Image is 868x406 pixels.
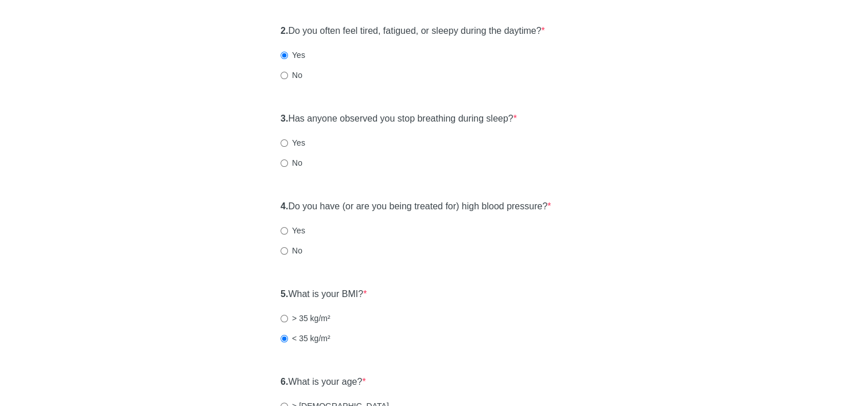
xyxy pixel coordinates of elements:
input: No [281,247,288,255]
input: < 35 kg/m² [281,335,288,342]
label: > 35 kg/m² [281,313,330,324]
label: Yes [281,225,305,236]
label: Yes [281,49,305,61]
label: Has anyone observed you stop breathing during sleep? [281,112,517,126]
strong: 3. [281,114,288,123]
strong: 6. [281,377,288,387]
label: What is your age? [281,376,366,389]
label: No [281,69,302,81]
strong: 2. [281,26,288,36]
input: Yes [281,139,288,147]
input: Yes [281,52,288,59]
input: No [281,159,288,167]
label: Yes [281,137,305,149]
label: No [281,245,302,256]
label: No [281,157,302,169]
input: Yes [281,227,288,235]
label: < 35 kg/m² [281,333,330,344]
label: What is your BMI? [281,288,367,301]
input: > 35 kg/m² [281,315,288,322]
strong: 5. [281,289,288,299]
label: Do you have (or are you being treated for) high blood pressure? [281,200,551,213]
input: No [281,72,288,79]
label: Do you often feel tired, fatigued, or sleepy during the daytime? [281,25,545,38]
strong: 4. [281,201,288,211]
